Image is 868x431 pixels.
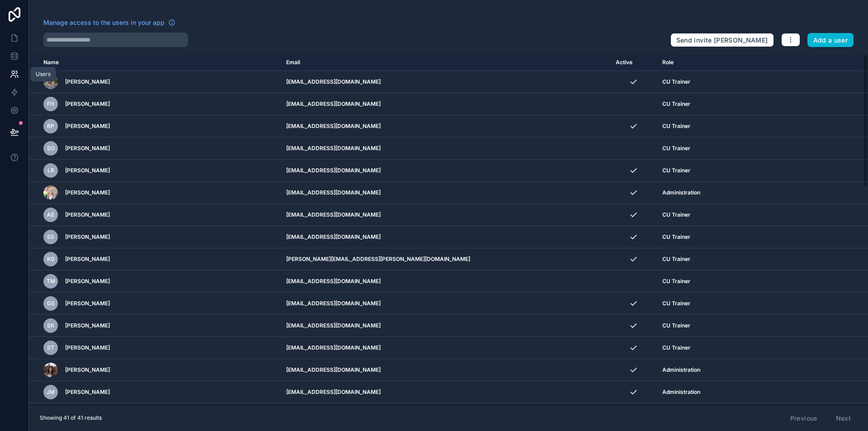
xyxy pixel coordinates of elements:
span: Showing 41 of 41 results [40,414,102,422]
td: [EMAIL_ADDRESS][DOMAIN_NAME] [281,115,610,137]
td: [EMAIL_ADDRESS][DOMAIN_NAME] [281,137,610,160]
td: [EMAIL_ADDRESS][DOMAIN_NAME] [281,337,610,359]
span: RP [47,123,54,130]
div: Users [36,71,51,78]
span: CU Trainer [662,167,690,174]
span: CU Trainer [662,322,690,329]
td: [EMAIL_ADDRESS][DOMAIN_NAME] [281,270,610,293]
span: Manage access to the users in your app [43,18,165,27]
span: [PERSON_NAME] [65,145,110,152]
td: [EMAIL_ADDRESS][DOMAIN_NAME] [281,71,610,93]
span: TM [47,278,55,285]
span: ST [47,344,54,351]
span: Administration [662,366,700,374]
th: Email [281,54,610,71]
button: Send invite [PERSON_NAME] [670,33,774,47]
span: Administration [662,388,700,396]
td: [EMAIL_ADDRESS][DOMAIN_NAME] [281,381,610,403]
span: CU Trainer [662,123,690,130]
th: Name [29,54,281,71]
span: KG [47,256,55,263]
td: [EMAIL_ADDRESS][DOMAIN_NAME] [281,182,610,204]
span: JM [47,388,55,396]
td: [EMAIL_ADDRESS][DOMAIN_NAME] [281,293,610,315]
td: [EMAIL_ADDRESS][DOMAIN_NAME] [281,204,610,226]
td: [EMAIL_ADDRESS][DOMAIN_NAME] [281,359,610,381]
span: CU Trainer [662,233,690,241]
span: [PERSON_NAME] [65,78,110,85]
span: [PERSON_NAME] [65,167,110,174]
span: SO [47,145,55,152]
span: CU Trainer [662,300,690,307]
span: [PERSON_NAME] [65,344,110,351]
span: CU Trainer [662,145,690,152]
span: CU Trainer [662,278,690,285]
span: AE [47,211,54,218]
span: CU Trainer [662,211,690,218]
span: SS [47,233,54,241]
span: [PERSON_NAME] [65,278,110,285]
button: Add a user [807,33,854,47]
span: [PERSON_NAME] [65,388,110,396]
span: CU Trainer [662,344,690,351]
td: [PERSON_NAME][EMAIL_ADDRESS][DOMAIN_NAME] [281,403,610,426]
span: [PERSON_NAME] [65,300,110,307]
span: CU Trainer [662,100,690,108]
th: Role [657,54,835,71]
span: [PERSON_NAME] [65,233,110,241]
th: Active [610,54,657,71]
span: SK [47,322,54,329]
span: [PERSON_NAME] [65,256,110,263]
span: FH [47,100,54,108]
td: [EMAIL_ADDRESS][DOMAIN_NAME] [281,93,610,115]
span: [PERSON_NAME] [65,100,110,108]
span: LR [47,167,54,174]
td: [EMAIL_ADDRESS][DOMAIN_NAME] [281,160,610,182]
span: CU Trainer [662,256,690,263]
span: [PERSON_NAME] [65,366,110,374]
span: [PERSON_NAME] [65,123,110,130]
span: [PERSON_NAME] [65,211,110,218]
a: Manage access to the users in your app [43,18,175,27]
td: [EMAIL_ADDRESS][DOMAIN_NAME] [281,226,610,248]
span: GS [47,300,55,307]
span: [PERSON_NAME] [65,189,110,196]
span: Administration [662,189,700,196]
span: [PERSON_NAME] [65,322,110,329]
td: [PERSON_NAME][EMAIL_ADDRESS][PERSON_NAME][DOMAIN_NAME] [281,248,610,270]
td: [EMAIL_ADDRESS][DOMAIN_NAME] [281,315,610,337]
span: CU Trainer [662,78,690,85]
div: scrollable content [29,54,868,405]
